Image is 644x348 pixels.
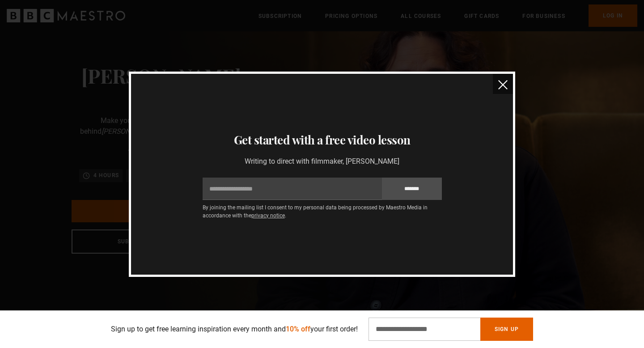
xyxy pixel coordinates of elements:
button: Sign Up [480,318,533,341]
p: By joining the mailing list I consent to my personal data being processed by Maestro Media in acc... [203,204,442,220]
h3: Get started with a free video lesson [142,131,502,149]
p: Sign up to get free learning inspiration every month and your first order! [111,324,358,335]
span: 10% off [286,325,310,333]
a: privacy notice [251,212,285,219]
p: Writing to direct with filmmaker, [PERSON_NAME] [203,156,442,167]
button: close [493,74,513,94]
